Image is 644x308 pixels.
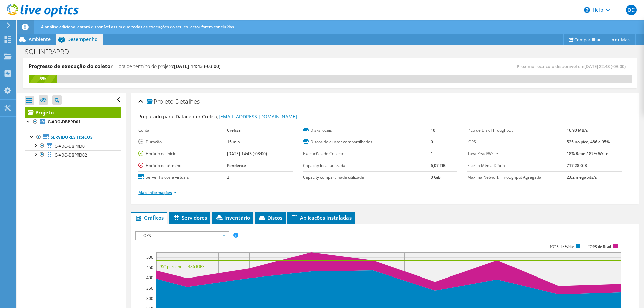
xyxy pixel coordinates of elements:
a: [EMAIL_ADDRESS][DOMAIN_NAME] [219,113,297,120]
a: Compartilhar [563,34,606,45]
b: Pendente [227,163,246,168]
label: Pico de Disk Throughput [467,127,567,134]
span: Próximo recálculo disponível em [517,63,629,69]
label: Escrita Média Diária [467,162,567,169]
label: Conta [138,127,227,134]
span: DC [626,5,637,15]
b: Crefisa [227,127,241,133]
span: Detalhes [175,97,200,105]
label: Duração [138,139,227,145]
span: Ambiente [29,36,51,42]
b: 16,90 MB/s [567,127,588,133]
b: [DATE] 14:43 (-03:00) [227,151,267,157]
b: 0 [431,139,433,145]
span: Servidores [173,214,207,221]
a: Mais informações [138,190,177,195]
label: Taxa Read/Write [467,150,567,157]
b: 1 [431,151,433,157]
b: C-ADO-DBPRD01 [48,119,81,125]
a: C-ADO-DBPRD01 [25,118,121,126]
label: Preparado para: [138,113,175,120]
label: Disks locais [303,127,431,134]
b: 18% Read / 82% Write [567,151,608,157]
text: 450 [146,265,153,270]
b: 10 [431,127,435,133]
svg: \n [584,7,590,13]
a: Projeto [25,107,121,118]
text: IOPS de Read [588,244,611,249]
label: Capacity local utilizada [303,162,431,169]
label: Capacity compartilhada utilizada [303,174,431,181]
text: 500 [146,254,153,260]
span: Projeto [147,98,174,105]
b: 2 [227,174,229,180]
label: IOPS [467,139,567,145]
a: C-ADO-DBPRD02 [25,150,121,159]
h1: SQL INFRAPRD [22,48,79,55]
label: Discos de cluster compartilhados [303,139,431,145]
text: 350 [146,285,153,291]
label: Execuções de Collector [303,150,431,157]
b: 0 GiB [431,174,441,180]
span: Inventário [215,214,250,221]
span: Datacenter Crefisa, [176,113,297,120]
label: Server físicos e virtuais [138,174,227,181]
span: Discos [258,214,282,221]
text: 95° percentil = 486 IOPS [160,264,205,269]
b: 15 min. [227,139,241,145]
a: Servidores físicos [25,133,121,142]
text: 300 [146,296,153,301]
span: Gráficos [135,214,164,221]
span: C-ADO-DBPRD02 [55,152,87,158]
span: A análise adicional estará disponível assim que todas as execuções do seu collector forem concluí... [41,24,235,30]
a: Mais [606,34,636,45]
div: 5% [29,75,57,82]
text: 400 [146,275,153,281]
span: C-ADO-DBPRD01 [55,143,87,149]
b: 6,07 TiB [431,163,446,168]
b: 525 no pico, 486 a 95% [567,139,610,145]
span: Aplicações Instaladas [291,214,352,221]
b: 2,62 megabits/s [567,174,597,180]
span: Desempenho [67,36,98,42]
b: 717,28 GiB [567,163,587,168]
span: [DATE] 22:48 (-03:00) [584,63,626,69]
text: IOPS de Write [550,244,574,249]
label: Maxima Network Throughput Agregada [467,174,567,181]
a: C-ADO-DBPRD01 [25,142,121,150]
label: Horário de início [138,150,227,157]
span: IOPS [139,232,225,240]
span: [DATE] 14:43 (-03:00) [174,63,220,69]
label: Horário de término [138,162,227,169]
h4: Hora de término do projeto: [115,63,220,70]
